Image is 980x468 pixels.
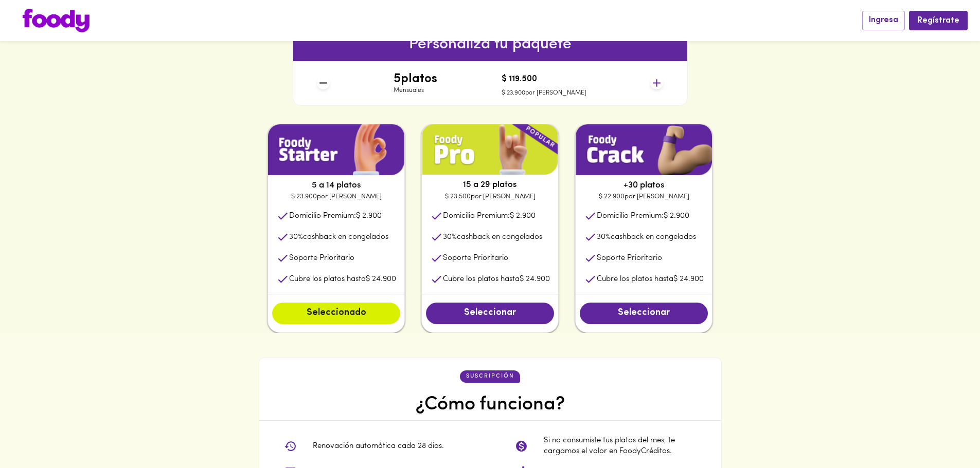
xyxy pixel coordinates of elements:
[869,15,898,25] span: Ingresa
[268,192,404,202] p: $ 23.900 por [PERSON_NAME]
[502,89,586,98] p: $ 23.900 por [PERSON_NAME]
[268,179,404,192] p: 5 a 14 platos
[289,253,354,264] p: Soporte Prioritario
[422,179,558,191] p: 15 a 29 platos
[510,212,536,220] span: $ 2.900
[580,303,708,324] button: Seleccionar
[590,308,698,319] span: Seleccionar
[289,233,303,241] span: 30 %
[422,192,558,202] p: $ 23.500 por [PERSON_NAME]
[282,308,390,319] span: Seleccionado
[443,253,508,264] p: Soporte Prioritario
[597,253,662,264] p: Soporte Prioritario
[862,11,905,30] button: Ingresa
[664,212,689,220] span: $ 2.900
[416,393,565,417] h4: ¿Cómo funciona?
[268,124,404,175] img: plan1
[544,435,697,457] p: Si no consumiste tus platos del mes, te cargamos el valor en FoodyCréditos.
[597,233,611,241] span: 30 %
[394,86,437,95] p: Mensuales
[293,32,687,57] h6: Personaliza tu paquete
[917,16,959,26] span: Regístrate
[272,303,400,324] button: Seleccionado
[502,75,586,84] h4: $ 119.500
[576,179,712,192] p: +30 platos
[576,192,712,202] p: $ 22.900 por [PERSON_NAME]
[597,232,696,242] p: cashback en congelados
[597,274,704,285] p: Cubre los platos hasta $ 24.900
[909,11,968,30] button: Regístrate
[289,232,388,242] p: cashback en congelados
[443,274,550,285] p: Cubre los platos hasta $ 24.900
[289,274,396,285] p: Cubre los platos hasta $ 24.900
[23,9,90,32] img: logo.png
[426,303,554,324] button: Seleccionar
[289,211,382,221] p: Domicilio Premium:
[356,212,382,220] span: $ 2.900
[422,124,558,175] img: plan1
[443,211,536,221] p: Domicilio Premium:
[920,408,970,458] iframe: Messagebird Livechat Widget
[394,72,437,86] h4: 5 platos
[443,232,542,242] p: cashback en congelados
[443,233,457,241] span: 30 %
[597,211,689,221] p: Domicilio Premium:
[466,372,514,381] p: suscripción
[436,308,544,319] span: Seleccionar
[576,124,712,175] img: plan1
[313,441,444,452] p: Renovación automática cada 28 dias.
